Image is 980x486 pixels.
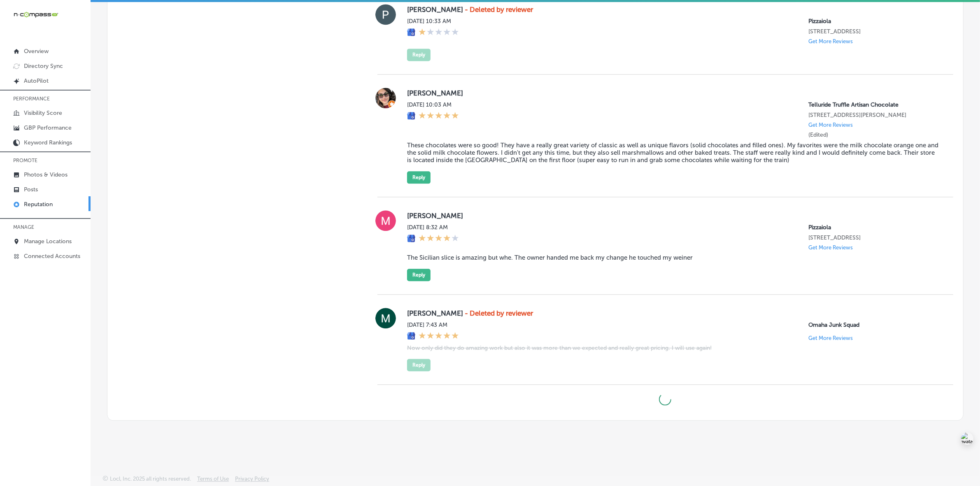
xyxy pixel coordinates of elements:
p: Telluride Truffle Artisan Chocolate [808,101,940,108]
button: Reply [407,171,431,184]
div: 4 Stars [419,234,459,243]
div: 5 Stars [419,112,459,121]
blockquote: These chocolates were so good! They have a really great variety of classic as well as unique flav... [407,142,940,164]
p: Locl, Inc. 2025 all rights reserved. [110,476,191,482]
p: Reputation [24,201,53,208]
p: Posts [24,186,38,193]
blockquote: The Sicilian slice is amazing but whe. The owner handed me back my change he touched my weiner [407,254,940,261]
strong: - Deleted by reviewer [465,5,533,14]
button: Reply [407,49,431,61]
p: Connected Accounts [24,253,80,260]
p: Get More Reviews [808,244,853,251]
img: 660ab0bf-5cc7-4cb8-ba1c-48b5ae0f18e60NCTV_CLogo_TV_Black_-500x88.png [13,11,58,19]
p: Omaha Junk Squad [808,321,940,328]
label: [DATE] 10:03 AM [407,101,459,108]
label: [DATE] 10:33 AM [407,18,459,25]
p: 3191 Long Beach Rd [808,234,940,241]
p: Keyword Rankings [24,139,72,146]
button: Reply [407,269,431,281]
div: 5 Stars [419,332,459,341]
p: Pizzaiola [808,224,940,231]
a: Privacy Policy [235,476,269,486]
label: (Edited) [808,131,828,138]
label: [PERSON_NAME] [407,5,940,14]
p: GBP Performance [24,124,72,131]
p: Get More Reviews [808,122,853,128]
p: Manage Locations [24,238,72,245]
label: [PERSON_NAME] [407,212,940,220]
p: Get More Reviews [808,38,853,44]
p: Pizzaiola [808,18,940,25]
button: Reply [407,359,431,371]
p: Get More Reviews [808,335,853,341]
p: Visibility Score [24,109,62,116]
blockquote: Now only did they do amazing work but also it was more than we expected and really great pricing.... [407,344,940,351]
label: [PERSON_NAME] [407,309,940,317]
div: 1 Star [419,28,459,37]
label: [DATE] 8:32 AM [407,224,459,231]
p: Overview [24,48,49,55]
label: [PERSON_NAME] [407,89,940,97]
p: Directory Sync [24,63,63,70]
p: Photos & Videos [24,171,68,178]
strong: - Deleted by reviewer [465,309,533,317]
p: 3191 Long Beach Rd [808,28,940,35]
p: 1701 Wynkoop Street Union Station [808,112,940,119]
p: AutoPilot [24,77,49,84]
a: Terms of Use [197,476,229,486]
label: [DATE] 7:43 AM [407,321,459,328]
